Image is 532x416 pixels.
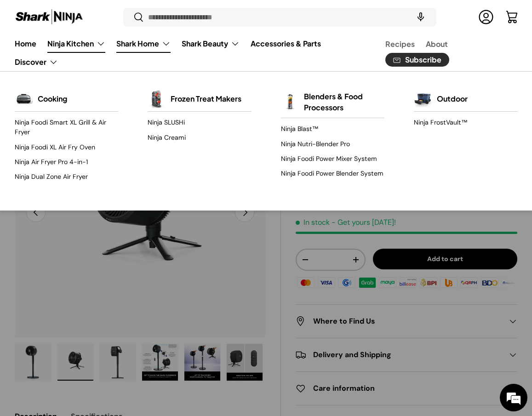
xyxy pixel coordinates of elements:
span: Subscribe [405,57,441,64]
a: Accessories & Parts [251,34,321,52]
div: Minimize live chat window [151,5,173,27]
img: Shark Ninja Philippines [15,8,84,26]
span: We're online! [53,116,127,209]
summary: Ninja Kitchen [42,34,111,53]
a: Subscribe [385,53,449,67]
nav: Secondary [363,34,517,71]
nav: Primary [15,34,363,71]
a: Recipes [385,35,415,53]
speech-search-button: Search by voice [406,7,435,28]
a: Home [15,34,36,52]
summary: Discover [9,53,63,71]
summary: Shark Beauty [176,34,245,53]
a: About [426,35,448,53]
div: Chat with us now [48,51,154,63]
summary: Shark Home [111,34,176,53]
textarea: Type your message and hit 'Enter' [5,251,175,283]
